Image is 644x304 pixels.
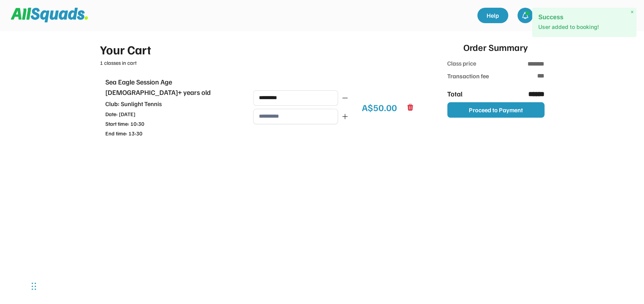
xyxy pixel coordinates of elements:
div: Class price [447,59,490,69]
img: Squad%20Logo.svg [11,8,88,22]
div: Start time: 10:30 [105,120,240,128]
div: Total [447,89,490,99]
div: Sea Eagle Session Age [DEMOGRAPHIC_DATA]+ years old [105,77,240,98]
div: End time: 13:30 [105,129,240,137]
p: User added to booking! [538,23,630,31]
h2: Success [538,14,630,20]
div: A$50.00 [362,100,397,114]
div: Transaction fee [447,71,490,81]
a: Help [477,8,508,23]
div: 1 classes in cart [100,59,419,67]
div: Your Cart [100,40,419,59]
div: Date: [DATE] [105,110,240,118]
div: Order Summary [463,40,528,54]
div: Club: Sunlight Tennis [105,99,240,108]
button: Proceed to Payment [447,102,544,118]
span: × [630,9,634,15]
img: bell-03%20%281%29.svg [521,12,529,19]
